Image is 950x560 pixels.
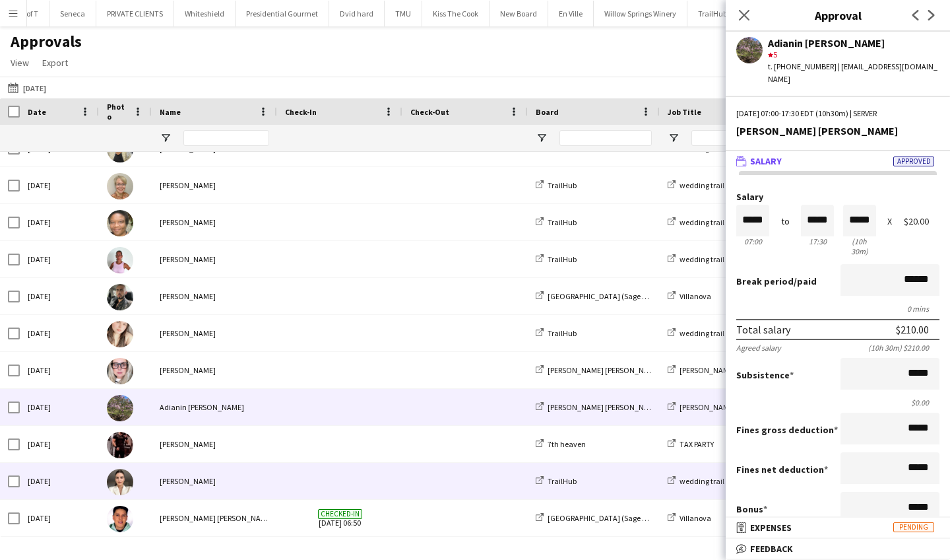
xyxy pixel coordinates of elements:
mat-expansion-panel-header: SalaryApproved [726,151,950,171]
input: Board Filter Input [559,130,652,146]
button: Kiss The Cook [422,1,490,26]
img: Adianin Leon [107,395,133,421]
span: TrailHub [548,254,577,264]
img: Kevin Gomez [107,284,133,310]
div: to [781,217,790,227]
a: [PERSON_NAME] [PERSON_NAME] [668,402,793,412]
div: $0.00 [736,398,939,407]
a: [PERSON_NAME] [PERSON_NAME] [536,402,661,412]
img: Petagay Dixon [107,210,133,236]
a: TrailHub [536,254,577,264]
div: [DATE] [20,389,99,425]
span: wedding trail hub [680,217,739,227]
div: [DATE] [20,315,99,351]
span: wedding trail hub [680,254,739,264]
label: Subsistence [736,369,794,381]
span: wedding trail hub [680,476,739,486]
img: Christine Rieck [107,173,133,199]
div: 10h 30m [843,236,876,256]
span: Pending [893,522,934,532]
span: wedding trail hub [680,180,739,190]
span: View [11,57,29,69]
span: [PERSON_NAME] [PERSON_NAME] [548,365,661,375]
div: [DATE] [20,278,99,314]
a: TrailHub [536,180,577,190]
span: Job Title [668,107,701,117]
div: [DATE] 07:00-17:30 EDT (10h30m) | SERVER [736,108,939,120]
img: Vicky Stimac [107,247,133,273]
span: Name [160,107,181,117]
div: [DATE] [20,426,99,462]
a: wedding trail hub [668,180,739,190]
span: 7th heaven [548,439,586,449]
div: [PERSON_NAME] [152,463,277,499]
a: wedding trail hub [668,217,739,227]
label: Salary [736,192,939,202]
span: Board [536,107,559,117]
span: Check-In [285,107,317,117]
span: TrailHub [548,217,577,227]
span: [PERSON_NAME] [PERSON_NAME] [680,365,793,375]
img: Dayanis Garcia Aguiar [107,321,133,347]
a: TrailHub [536,217,577,227]
div: [PERSON_NAME] [152,352,277,388]
span: Break period [736,275,794,287]
button: U of T [9,1,49,26]
span: [GEOGRAPHIC_DATA] (Sage Dining) [548,513,667,523]
img: Joseph Ernesto [107,432,133,458]
div: [PERSON_NAME] [PERSON_NAME] [736,125,939,137]
a: TrailHub [536,328,577,338]
div: [DATE] [20,352,99,388]
a: Villanova [668,513,711,523]
a: Export [37,54,73,71]
a: [GEOGRAPHIC_DATA] (Sage Dining) [536,513,667,523]
button: Willow Springs Winery [594,1,687,26]
span: Approved [893,157,934,166]
div: [DATE] [20,463,99,499]
a: [PERSON_NAME] [PERSON_NAME] [668,365,793,375]
a: [GEOGRAPHIC_DATA] (Sage Dining) [536,291,667,301]
div: (10h 30m) $210.00 [868,343,939,353]
label: Fines net deduction [736,464,828,475]
div: $20.00 [904,217,939,227]
img: Beata Pawlowski [107,358,133,384]
button: Open Filter Menu [160,132,172,144]
a: View [5,54,34,71]
div: 17:30 [801,236,834,246]
input: Job Title Filter Input [691,130,784,146]
a: 7th heaven [536,439,586,449]
span: Expenses [750,522,792,534]
div: [DATE] [20,500,99,536]
div: [DATE] [20,204,99,240]
div: 07:00 [736,236,769,246]
button: TMU [385,1,422,26]
button: En Ville [548,1,594,26]
div: 0 mins [736,304,939,314]
button: Dvid hard [329,1,385,26]
div: t. [PHONE_NUMBER] | [EMAIL_ADDRESS][DOMAIN_NAME] [768,61,939,85]
div: Agreed salary [736,343,781,353]
div: X [887,217,892,227]
button: Open Filter Menu [668,132,680,144]
img: Agnessa Voloshyna [107,469,133,495]
span: TAX PARTY [680,439,714,449]
span: [DATE] 06:50 [285,500,395,536]
a: TAX PARTY [668,439,714,449]
div: Adianin [PERSON_NAME] [768,37,939,49]
button: Presidential Gourmet [236,1,329,26]
span: Villanova [680,513,711,523]
a: wedding trail hub [668,254,739,264]
div: [PERSON_NAME] [152,241,277,277]
div: [PERSON_NAME] [152,278,277,314]
span: [PERSON_NAME] [PERSON_NAME] [680,402,793,412]
span: Export [42,57,68,69]
span: Salary [750,155,782,167]
mat-expansion-panel-header: Feedback [726,539,950,559]
button: New Board [490,1,548,26]
span: [PERSON_NAME] [PERSON_NAME] [548,402,661,412]
div: [PERSON_NAME] [PERSON_NAME] [152,500,277,536]
span: Feedback [750,543,793,555]
span: Checked-in [318,509,362,519]
label: Bonus [736,503,767,515]
a: [PERSON_NAME] [PERSON_NAME] [536,365,661,375]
